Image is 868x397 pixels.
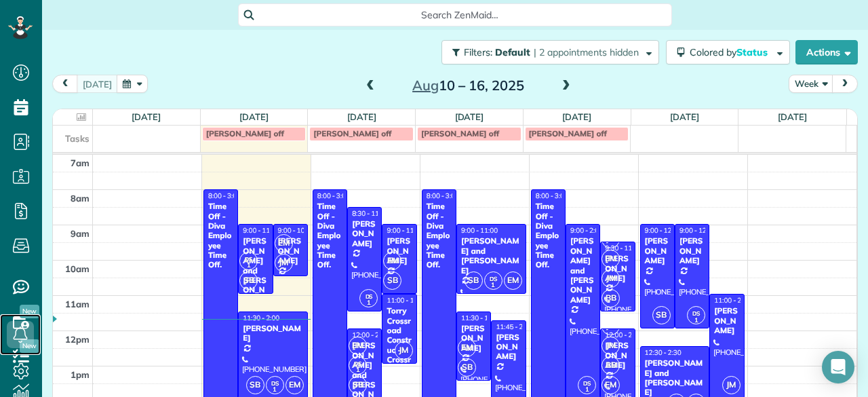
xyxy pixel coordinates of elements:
[441,40,659,64] button: Filters: Default | 2 appointments hidden
[412,77,439,94] span: Aug
[242,236,269,305] div: [PERSON_NAME] and [PERSON_NAME]
[71,193,90,204] span: 8am
[461,314,498,322] span: 11:30 - 1:30
[570,226,603,235] span: 9:00 - 2:00
[383,252,401,270] span: EM
[71,157,90,168] span: 7am
[65,334,90,345] span: 12pm
[583,379,591,387] span: DS
[352,330,389,339] span: 12:00 - 2:00
[240,259,257,272] small: 1
[832,75,858,93] button: next
[352,209,389,218] span: 8:30 - 11:30
[317,202,343,270] div: Time Off - Diva Employee Time Off.
[71,369,90,380] span: 1pm
[366,292,373,300] span: DS
[206,128,284,138] span: [PERSON_NAME] off
[132,111,161,122] a: [DATE]
[536,191,568,200] span: 8:00 - 3:00
[795,40,858,64] button: Actions
[601,376,620,394] span: EM
[239,111,269,122] a: [DATE]
[243,226,279,235] span: 9:00 - 11:00
[275,234,293,252] span: EM
[601,269,620,288] span: JM
[529,128,607,138] span: [PERSON_NAME] off
[644,236,671,265] div: [PERSON_NAME]
[65,299,90,309] span: 11am
[465,271,483,290] span: SB
[645,226,682,235] span: 9:00 - 12:00
[20,305,39,318] span: New
[349,364,366,377] small: 1
[208,202,234,270] div: Time Off - Diva Employee Time Off.
[351,219,378,248] div: [PERSON_NAME]
[435,40,659,64] a: Filters: Default | 2 appointments hidden
[65,263,90,274] span: 10am
[688,314,705,327] small: 1
[347,111,376,122] a: [DATE]
[77,75,118,93] button: [DATE]
[460,236,522,276] div: [PERSON_NAME] and [PERSON_NAME]
[386,236,412,265] div: [PERSON_NAME]
[267,383,283,396] small: 1
[666,40,790,64] button: Colored byStatus
[278,226,315,235] span: 9:00 - 10:30
[242,324,304,343] div: [PERSON_NAME]
[464,46,492,58] span: Filters:
[679,226,716,235] span: 9:00 - 12:00
[71,228,90,239] span: 9am
[645,348,682,357] span: 12:30 - 2:30
[534,46,639,58] span: | 2 appointments hidden
[601,250,620,268] span: EM
[354,360,361,367] span: DS
[722,376,741,394] span: JM
[360,297,377,309] small: 1
[349,337,367,355] span: EM
[601,289,620,307] span: BB
[243,314,279,322] span: 11:30 - 2:00
[736,46,770,58] span: Status
[570,236,596,305] div: [PERSON_NAME] and [PERSON_NAME]
[535,202,561,270] div: Time Off - Diva Employee Time Off.
[426,202,452,270] div: Time Off - Diva Employee Time Off.
[690,46,772,58] span: Colored by
[313,128,391,138] span: [PERSON_NAME] off
[383,271,401,290] span: SB
[455,111,484,122] a: [DATE]
[495,46,531,58] span: Default
[578,383,595,396] small: 1
[601,337,620,355] span: JM
[387,226,423,235] span: 9:00 - 11:00
[427,191,459,200] span: 8:00 - 3:00
[778,111,807,122] a: [DATE]
[490,275,497,282] span: DS
[208,191,241,200] span: 8:00 - 3:00
[789,75,833,93] button: Week
[395,341,413,360] span: JM
[285,376,304,394] span: EM
[679,236,705,265] div: [PERSON_NAME]
[670,111,699,122] a: [DATE]
[713,306,740,335] div: [PERSON_NAME]
[239,271,258,290] span: SB
[386,306,412,394] div: Torry Crossroad Construc - Crossroad Contruction
[692,309,700,317] span: DS
[504,271,522,290] span: EM
[271,379,279,387] span: DS
[458,358,476,377] span: SB
[822,351,854,383] div: Open Intercom Messenger
[496,322,532,331] span: 11:45 - 2:45
[245,255,252,263] span: DS
[52,75,78,93] button: prev
[601,356,620,375] span: BB
[421,128,499,138] span: [PERSON_NAME] off
[485,279,502,292] small: 1
[349,376,367,394] span: SB
[714,296,751,305] span: 11:00 - 2:00
[317,191,350,200] span: 8:00 - 3:00
[460,324,487,353] div: [PERSON_NAME]
[461,226,498,235] span: 9:00 - 11:00
[383,78,553,93] h2: 10 – 16, 2025
[562,111,591,122] a: [DATE]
